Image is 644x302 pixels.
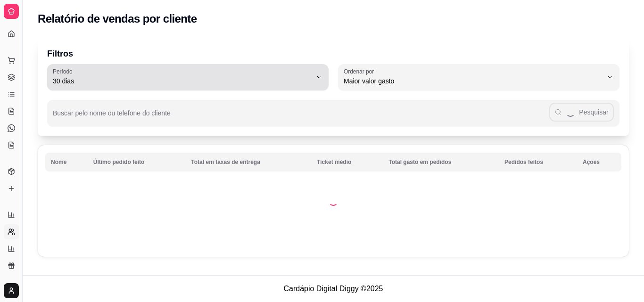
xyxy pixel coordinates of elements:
[338,64,619,90] button: Ordenar porMaior valor gasto
[344,67,377,75] label: Ordenar por
[38,11,197,26] h2: Relatório de vendas por cliente
[23,275,644,302] footer: Cardápio Digital Diggy © 2025
[344,76,603,86] span: Maior valor gasto
[53,67,75,75] label: Período
[47,64,329,90] button: Período30 dias
[47,47,619,60] p: Filtros
[53,112,549,122] input: Buscar pelo nome ou telefone do cliente
[53,76,312,86] span: 30 dias
[329,196,338,206] div: Loading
